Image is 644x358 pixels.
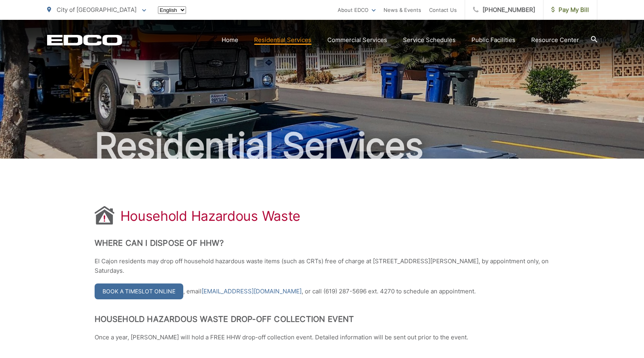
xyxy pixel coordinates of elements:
[471,35,515,45] a: Public Facilities
[95,257,550,276] p: El Cajon residents may drop off household hazardous waste items (such as CRTs) free of charge at ...
[327,35,387,45] a: Commercial Services
[531,35,579,45] a: Resource Center
[158,6,186,14] select: Select a language
[384,5,421,15] a: News & Events
[120,208,301,224] h1: Household Hazardous Waste
[551,5,589,15] span: Pay My Bill
[429,5,457,15] a: Contact Us
[47,34,122,46] a: EDCD logo. Return to the homepage.
[57,6,137,13] span: City of [GEOGRAPHIC_DATA]
[95,314,550,324] h2: Household Hazardous Waste Drop-Off Collection Event
[95,283,183,299] a: Book a Timeslot Online
[95,283,550,299] p: , email , or call (619) 287-5696 ext. 4270 to schedule an appointment.
[403,35,456,45] a: Service Schedules
[47,126,597,166] h2: Residential Services
[95,333,550,342] p: Once a year, [PERSON_NAME] will hold a FREE HHW drop-off collection event. Detailed information w...
[222,35,238,45] a: Home
[201,287,302,296] a: [EMAIL_ADDRESS][DOMAIN_NAME]
[95,238,550,248] h2: Where Can I Dispose of HHW?
[338,5,376,15] a: About EDCO
[254,35,312,45] a: Residential Services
